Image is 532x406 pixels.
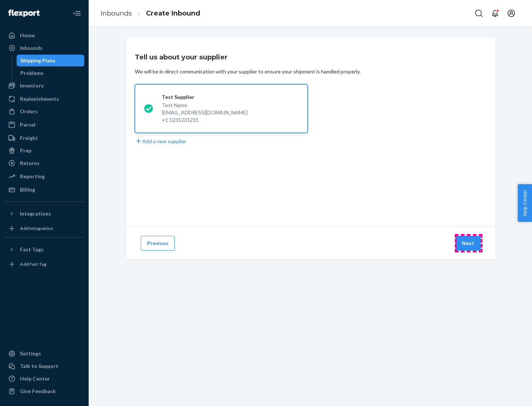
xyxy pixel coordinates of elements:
div: Give Feedback [20,388,56,395]
a: Reporting [4,171,84,182]
div: Inbounds [20,44,42,52]
a: Add Fast Tag [4,258,84,270]
div: Freight [20,134,38,142]
a: Prep [4,145,84,156]
div: Shipping Plans [20,57,55,64]
button: Add a new supplier [135,137,186,145]
a: Create Inbound [146,9,200,17]
div: Parcel [20,121,35,128]
a: Inbounds [100,9,132,17]
button: Open account menu [504,6,519,21]
div: Help Center [20,375,50,382]
div: Talk to Support [20,362,58,370]
a: Inventory [4,80,84,92]
a: Parcel [4,119,84,131]
a: Talk to Support [4,360,84,372]
div: Fast Tags [20,246,44,253]
button: Fast Tags [4,244,84,255]
a: Shipping Plans [17,55,85,66]
div: Problems [20,69,44,77]
div: Returns [20,159,40,167]
a: Returns [4,157,84,169]
ol: breadcrumbs [95,3,206,24]
a: Help Center [4,373,84,385]
button: Open Search Box [471,6,486,21]
img: Flexport logo [8,10,40,17]
h3: Tell us about your supplier [135,52,228,62]
button: Give Feedback [4,385,84,397]
div: Orders [20,108,38,115]
a: Settings [4,348,84,359]
a: Orders [4,106,84,117]
a: Replenishments [4,93,84,105]
div: Add Integration [20,225,53,231]
a: Billing [4,184,84,196]
div: Settings [20,350,41,357]
div: We will be in direct communication with your supplier to ensure your shipment is handled properly. [135,68,361,75]
a: Inbounds [4,42,84,54]
div: Reporting [20,173,45,180]
div: Replenishments [20,95,59,103]
button: Help Center [518,184,532,222]
div: Integrations [20,210,51,217]
a: Home [4,30,84,41]
div: Prep [20,147,31,154]
div: Billing [20,186,35,193]
button: Close Navigation [69,6,84,21]
div: Home [20,32,35,39]
a: Problems [17,67,85,79]
a: Freight [4,132,84,144]
button: Open notifications [488,6,502,21]
div: Add Fast Tag [20,261,47,267]
button: Integrations [4,208,84,220]
button: Next [456,236,481,251]
button: Previous [141,236,175,251]
a: Add Integration [4,223,84,234]
div: Inventory [20,82,44,89]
